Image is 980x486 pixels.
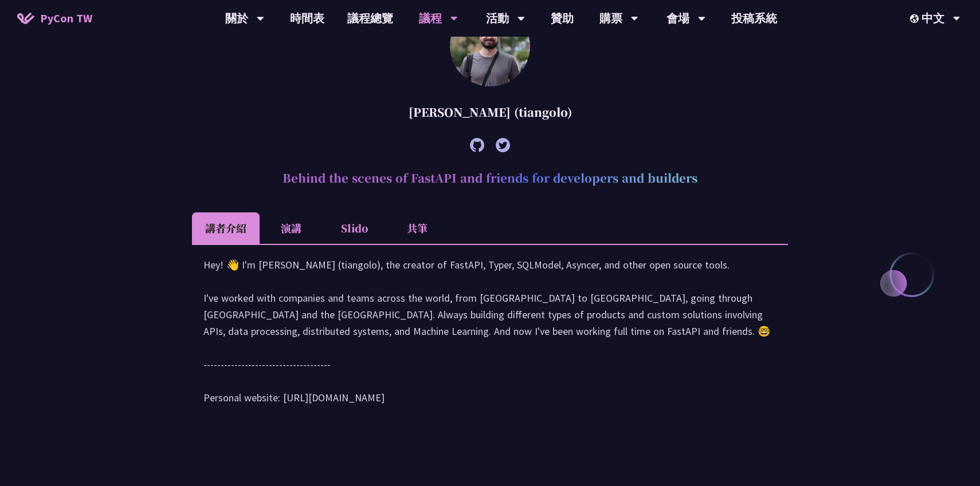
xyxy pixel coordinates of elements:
[910,14,922,23] img: Locale Icon
[260,212,323,244] li: 演講
[40,10,92,27] span: PyCon TW
[323,212,386,244] li: Slido
[192,95,788,129] div: [PERSON_NAME] (tiangolo)
[192,212,260,244] li: 講者介紹
[386,212,449,244] li: 共筆
[17,13,34,24] img: Home icon of PyCon TW 2025
[192,161,788,195] h2: Behind the scenes of FastAPI and friends for developers and builders
[450,6,530,86] img: Sebastián Ramírez (tiangolo)
[6,4,104,33] a: PyCon TW
[203,256,777,417] div: Hey! 👋 I'm [PERSON_NAME] (tiangolo), the creator of FastAPI, Typer, SQLModel, Asyncer, and other ...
